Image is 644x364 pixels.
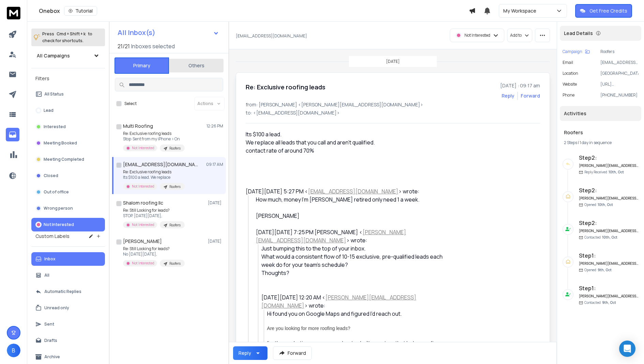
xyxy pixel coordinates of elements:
[124,101,137,106] label: Select
[31,285,105,298] button: Automatic Replies
[261,253,445,269] div: What would a consistent flow of 10-15 exclusive, pre-qualified leads each week do for your team's...
[112,26,225,39] button: All Inbox(s)
[503,7,539,14] p: My Workspace
[123,123,153,129] h1: Multi Roofing
[564,129,637,136] h1: Roofers
[31,104,105,117] button: Lead
[44,206,73,211] p: Wrong person
[31,202,105,215] button: Wrong person
[600,82,639,87] p: [URL][DOMAIN_NAME]
[31,185,105,199] button: Out of office
[246,109,540,116] p: to: <[EMAIL_ADDRESS][DOMAIN_NAME]>
[123,136,185,142] p: Stop Sent from my iPhone > On
[563,82,577,87] p: website
[256,195,445,220] div: How much, money I'm [PERSON_NAME] retired only need 1 a week.
[563,60,573,65] p: Email
[44,173,58,178] p: Closed
[123,252,185,257] p: No [DATE][DATE],
[579,284,639,292] h6: Step 1 :
[602,235,617,240] span: 10th, Oct
[598,202,613,207] span: 10th, Oct
[123,213,185,219] p: STOP. [DATE][DATE],
[609,170,624,174] span: 10th, Oct
[123,161,198,168] h1: [EMAIL_ADDRESS][DOMAIN_NAME]
[246,101,540,108] p: from: [PERSON_NAME] <[PERSON_NAME][EMAIL_ADDRESS][DOMAIN_NAME]>
[31,169,105,183] button: Closed
[44,322,54,327] p: Sent
[560,106,641,121] div: Activities
[123,200,163,206] h1: Shalom roofing llc
[169,184,181,189] p: Roofers
[563,49,590,54] button: Campaign
[579,219,639,227] h6: Step 2 :
[44,354,60,360] p: Archive
[206,123,223,129] p: 12:26 PM
[44,256,56,262] p: Inbox
[31,334,105,347] button: Drafts
[502,92,515,99] button: Reply
[261,269,445,277] div: Thoughts?
[31,74,105,83] h3: Filters
[575,4,632,18] button: Get Free Credits
[31,120,105,134] button: Interested
[564,140,577,145] span: 2 Steps
[273,346,312,360] button: Forward
[169,261,181,266] p: Roofers
[246,187,445,195] div: [DATE][DATE] 5:27 PM < > wrote:
[510,33,522,38] p: Add to
[464,33,490,38] p: Not Interested
[7,344,20,357] span: B
[579,261,639,266] h6: [PERSON_NAME][EMAIL_ADDRESS][DOMAIN_NAME]
[600,60,639,65] p: [EMAIL_ADDRESS][DOMAIN_NAME]
[564,30,593,37] p: Lead Details
[44,338,57,343] p: Drafts
[44,124,66,129] p: Interested
[500,82,540,89] p: [DATE] : 09:17 am
[169,58,224,73] button: Others
[44,189,69,195] p: Out of office
[31,350,105,364] button: Archive
[118,42,130,50] span: 21 / 21
[246,130,445,171] div: Its $100 a lead. We replace all leads that you call and aren't qualified. contact rate of around 70%
[39,6,469,16] div: Onebox
[169,223,181,228] p: Roofers
[31,153,105,166] button: Meeting Completed
[132,145,154,151] p: Not Interested
[261,244,445,253] div: Just bumping this to the top of your inbox.
[261,294,416,309] a: [PERSON_NAME][EMAIL_ADDRESS][DOMAIN_NAME]
[132,184,154,189] p: Not Interested
[261,293,445,310] div: [DATE][DATE] 12:20 AM < > wrote:
[579,252,639,260] h6: Step 1 :
[31,301,105,315] button: Unread only
[31,317,105,331] button: Sent
[602,300,616,305] span: 9th, Oct
[589,7,627,14] p: Get Free Credits
[123,246,185,252] p: Re: Still Looking for leads?
[600,71,639,76] p: [GEOGRAPHIC_DATA]
[206,162,223,167] p: 09:17 AM
[579,154,639,162] h6: Step 2 :
[131,42,175,50] h3: Inboxes selected
[56,30,87,38] span: Cmd + Shift + k
[35,233,70,240] h3: Custom Labels
[579,186,639,194] h6: Step 2 :
[31,252,105,266] button: Inbox
[267,325,445,332] div: Are you looking for more roofing leads?
[521,92,540,99] div: Forward
[584,170,624,175] p: Reply Received
[233,346,267,360] button: Reply
[239,350,251,357] div: Reply
[267,310,445,318] div: Hi found you on Google Maps and figured I’d reach out.
[584,300,616,305] p: Contacted
[563,92,574,98] p: Phone
[584,202,613,207] p: Opened
[256,228,445,244] div: [DATE][DATE] 7:25 PM [PERSON_NAME] < > wrote:
[563,49,582,54] p: Campaign
[44,305,69,311] p: Unread only
[44,157,84,162] p: Meeting Completed
[44,273,49,278] p: All
[584,267,612,273] p: Opened
[169,146,181,151] p: Roofers
[256,212,445,220] div: [PERSON_NAME]
[236,33,307,39] p: [EMAIL_ADDRESS][DOMAIN_NAME]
